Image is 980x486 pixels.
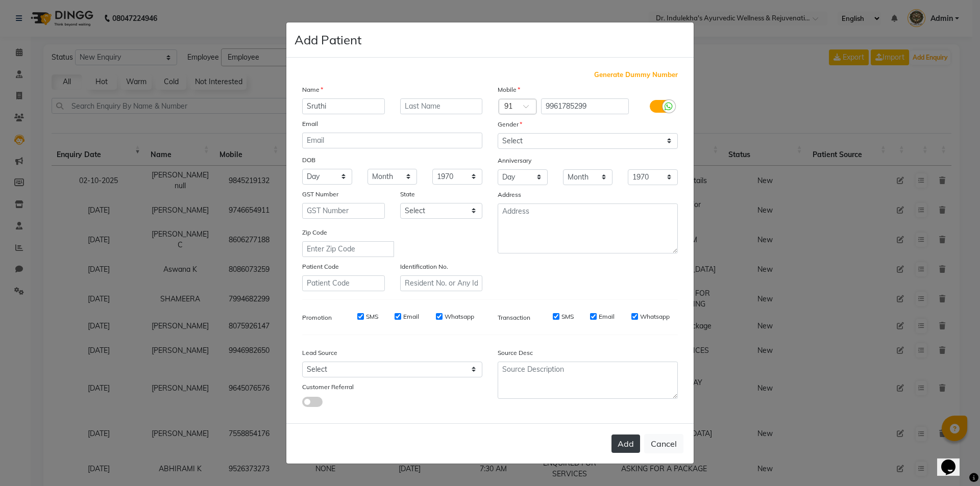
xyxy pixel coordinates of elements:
[302,275,385,291] input: Patient Code
[302,119,318,129] label: Email
[498,348,533,357] label: Source Desc
[400,262,448,271] label: Identification No.
[302,382,354,392] label: Customer Referral
[937,445,970,476] iframe: chat widget
[400,98,483,114] input: Last Name
[302,313,332,322] label: Promotion
[302,228,327,237] label: Zip Code
[594,70,678,80] span: Generate Dummy Number
[400,190,415,199] label: State
[541,98,629,114] input: Mobile
[302,203,385,219] input: GST Number
[295,31,361,49] h4: Add Patient
[302,190,338,199] label: GST Number
[599,312,615,321] label: Email
[302,156,315,165] label: DOB
[644,434,683,453] button: Cancel
[302,348,337,357] label: Lead Source
[302,98,385,114] input: First Name
[403,312,419,321] label: Email
[302,133,482,148] input: Email
[611,434,640,453] button: Add
[498,313,530,322] label: Transaction
[498,156,531,165] label: Anniversary
[498,190,521,199] label: Address
[366,312,378,321] label: SMS
[302,241,394,257] input: Enter Zip Code
[640,312,670,321] label: Whatsapp
[302,262,339,271] label: Patient Code
[445,312,474,321] label: Whatsapp
[498,120,522,129] label: Gender
[561,312,574,321] label: SMS
[302,85,323,94] label: Name
[400,275,483,291] input: Resident No. or Any Id
[498,85,520,94] label: Mobile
